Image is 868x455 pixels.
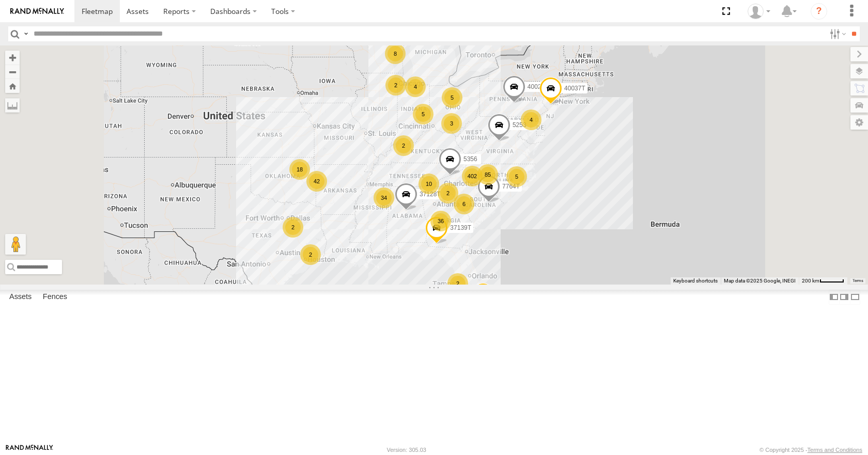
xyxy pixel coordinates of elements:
[463,155,477,163] span: 5356
[528,84,549,91] span: 40022T
[853,278,863,283] a: Terms
[413,104,433,124] div: 5
[673,277,718,285] button: Keyboard shortcuts
[564,85,585,92] span: 40037T
[430,211,451,231] div: 36
[6,445,53,455] a: Visit our Website
[521,109,541,130] div: 4
[5,65,20,79] button: Zoom out
[839,290,849,305] label: Dock Summary Table to the Right
[22,26,30,41] label: Search Query
[441,113,462,134] div: 3
[808,447,862,453] a: Terms and Conditions
[744,4,774,19] div: Summer Walker
[850,290,860,305] label: Hide Summary Table
[393,135,414,156] div: 2
[447,273,468,294] div: 2
[374,187,394,208] div: 34
[724,278,796,284] span: Map data ©2025 Google, INEGI
[462,166,483,186] div: 402
[826,26,848,41] label: Search Filter Options
[10,8,64,15] img: rand-logo.svg
[5,51,20,65] button: Zoom in
[442,87,462,108] div: 5
[850,115,868,130] label: Map Settings
[438,183,458,203] div: 2
[385,75,406,96] div: 2
[419,174,439,194] div: 10
[506,166,527,187] div: 5
[811,3,827,20] i: ?
[502,183,520,190] span: 7764T
[405,76,426,97] div: 4
[799,277,847,285] button: Map Scale: 200 km per 44 pixels
[5,98,20,113] label: Measure
[513,122,526,129] span: 5253
[300,244,321,265] div: 2
[760,447,862,453] div: © Copyright 2025 -
[450,224,471,231] span: 37139T
[387,447,426,453] div: Version: 305.03
[289,159,310,180] div: 18
[5,234,26,255] button: Drag Pegman onto the map to open Street View
[385,43,406,64] div: 8
[454,194,474,214] div: 6
[38,290,72,305] label: Fences
[283,217,303,238] div: 2
[4,290,37,305] label: Assets
[829,290,839,305] label: Dock Summary Table to the Left
[5,79,20,93] button: Zoom Home
[306,171,327,192] div: 42
[477,164,498,185] div: 85
[802,278,819,284] span: 200 km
